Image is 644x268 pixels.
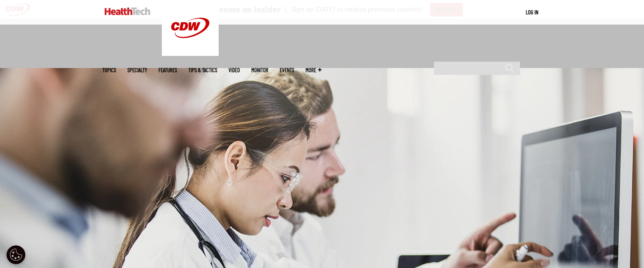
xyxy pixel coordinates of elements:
[188,67,217,73] a: Tips & Tactics
[526,8,538,16] div: User menu
[105,8,150,15] img: Home
[102,67,116,73] span: Topics
[306,67,321,73] span: More
[127,67,147,73] span: Specialty
[251,67,268,73] a: MonITor
[6,245,25,264] div: Cookie Settings
[280,67,294,73] a: Events
[229,67,240,73] a: Video
[526,9,538,15] a: Log in
[158,67,177,73] a: Features
[6,245,25,264] button: Open Preferences
[162,50,219,58] a: CDW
